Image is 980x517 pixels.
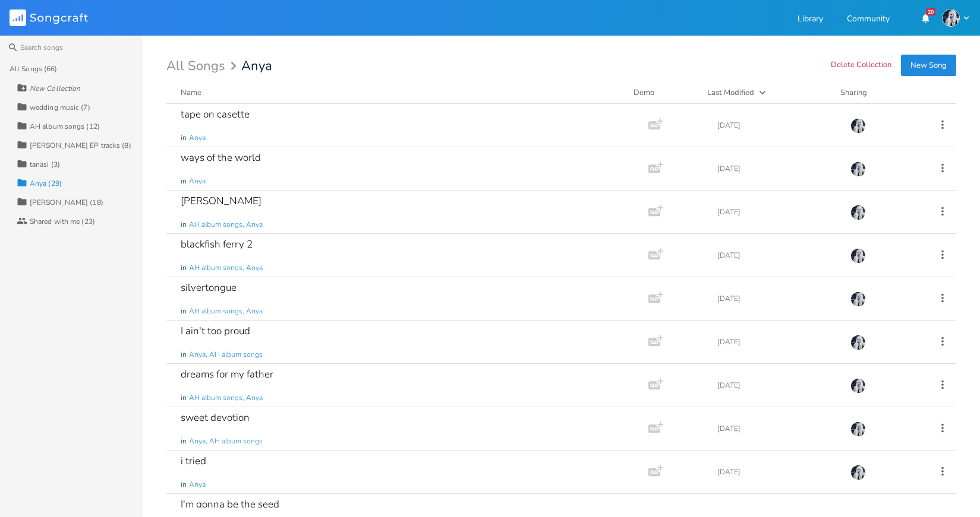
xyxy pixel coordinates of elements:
img: Anya [850,291,866,307]
img: Anya [942,9,960,27]
div: tanasi (3) [30,161,60,168]
div: ways of the world [181,153,261,163]
span: in [181,436,187,446]
img: Anya [850,161,866,177]
div: [DATE] [717,252,836,259]
div: AH album songs (12) [30,123,100,130]
span: Anya [241,59,272,72]
div: blackfish ferry 2 [181,239,253,249]
div: [DATE] [717,295,836,302]
span: in [181,393,187,403]
div: tape on casette [181,109,250,119]
div: 20 [926,8,935,15]
span: AH album songs, Anya [189,306,263,316]
div: Shared with me (23) [30,218,95,225]
span: Anya, AH album songs [189,350,263,360]
div: Demo [634,87,693,99]
span: Anya, AH album songs [189,436,263,446]
div: [DATE] [717,165,836,172]
img: Anya [850,248,866,264]
span: in [181,350,187,360]
div: wedding music (7) [30,104,90,111]
div: [DATE] [717,468,836,475]
div: [DATE] [717,208,836,215]
img: Anya [850,421,866,437]
div: silvertongue [181,283,237,293]
span: in [181,220,187,230]
div: All Songs [166,61,240,72]
div: Sharing [840,87,912,99]
span: Anya [189,133,206,143]
span: AH album songs, Anya [189,263,263,273]
button: 20 [913,7,937,28]
img: Anya [850,465,866,480]
span: in [181,176,187,186]
span: in [181,133,187,143]
div: I ain't too proud [181,326,250,336]
div: i tried [181,456,206,466]
div: Name [181,87,201,98]
div: [PERSON_NAME] [181,196,261,206]
img: Anya [850,335,866,350]
span: AH album songs, Anya [189,220,263,230]
div: [PERSON_NAME] (18) [30,199,103,206]
div: sweet devotion [181,413,250,423]
button: Name [181,87,619,99]
div: Last Modified [707,87,754,98]
div: [DATE] [717,122,836,129]
span: in [181,263,187,273]
span: in [181,480,187,490]
div: [PERSON_NAME] EP tracks (8) [30,142,131,149]
div: [DATE] [717,338,836,345]
img: Anya [850,378,866,394]
span: Anya [189,176,206,186]
div: dreams for my father [181,369,273,379]
a: Library [798,15,823,25]
div: Anya (29) [30,180,62,187]
div: New Collection [30,85,80,92]
img: Anya [850,118,866,134]
div: [DATE] [717,425,836,432]
span: in [181,306,187,316]
span: Anya [189,480,206,490]
div: I'm gonna be the seed [181,499,279,509]
button: Delete Collection [831,61,891,71]
a: Community [847,15,890,25]
button: New Song [901,55,956,76]
div: All Songs (66) [10,65,57,72]
div: [DATE] [717,382,836,389]
button: Last Modified [707,87,826,99]
img: Anya [850,205,866,220]
span: AH album songs, Anya [189,393,263,403]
